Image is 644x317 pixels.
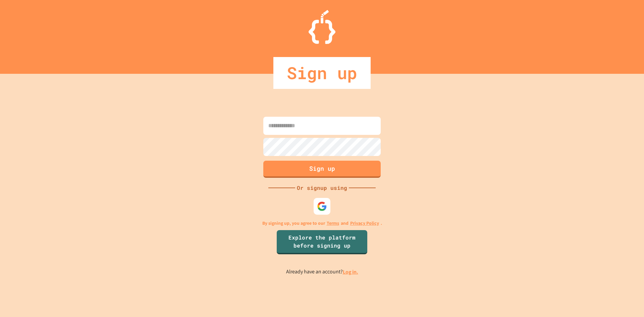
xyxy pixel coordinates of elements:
[286,268,358,276] p: Already have an account?
[262,220,382,227] p: By signing up, you agree to our and .
[327,220,339,227] a: Terms
[616,290,637,310] iframe: chat widget
[350,220,379,227] a: Privacy Policy
[588,261,637,289] iframe: chat widget
[295,184,349,192] div: Or signup using
[263,161,381,178] button: Sign up
[277,230,367,254] a: Explore the platform before signing up
[273,57,371,89] div: Sign up
[343,268,358,275] a: Log in.
[309,10,335,44] img: Logo.svg
[317,201,327,211] img: google-icon.svg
